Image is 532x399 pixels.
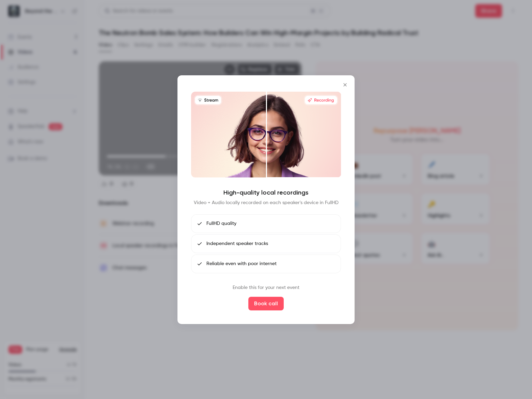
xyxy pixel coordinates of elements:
[233,284,299,291] p: Enable this for your next event
[206,220,236,227] span: FullHD quality
[248,297,284,310] button: Book call
[194,199,339,206] p: Video + Audio locally recorded on each speaker's device in FullHD
[338,78,352,91] button: Close
[206,260,277,267] span: Reliable even with poor internet
[206,240,268,247] span: Independent speaker tracks
[223,188,309,197] h4: High-quality local recordings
